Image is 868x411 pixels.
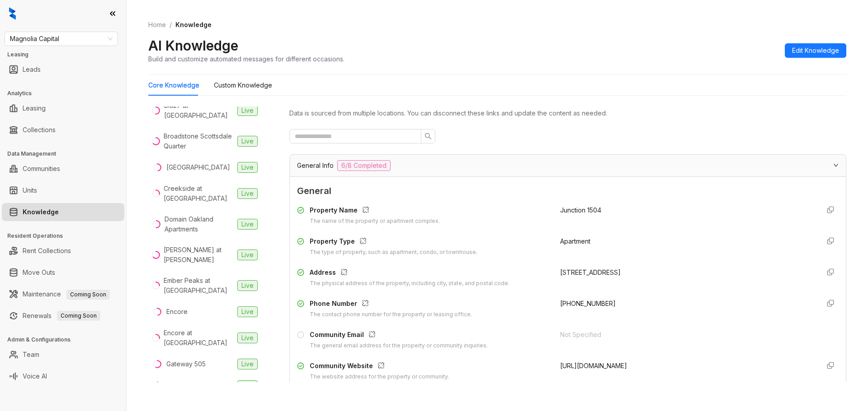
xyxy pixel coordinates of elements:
[23,60,41,79] a: Leads
[237,188,258,199] span: Live
[425,133,432,140] span: search
[214,80,272,90] div: Custom Knowledge
[2,285,124,303] li: Maintenance
[560,300,616,307] span: [PHONE_NUMBER]
[792,46,839,55] span: Edit Knowledge
[9,7,16,20] img: logo
[57,311,100,321] span: Coming Soon
[297,184,839,198] span: General
[2,181,124,199] li: Units
[310,248,477,257] div: The type of property, such as apartment, condo, or townhouse.
[2,263,124,282] li: Move Outs
[2,346,124,364] li: Team
[146,20,168,30] a: Home
[23,121,56,139] a: Collections
[164,245,234,265] div: [PERSON_NAME] at [PERSON_NAME]
[170,20,172,30] li: /
[310,342,488,350] div: The general email address for the property or community inquiries.
[310,217,440,226] div: The name of the property or apartment complex.
[237,280,258,291] span: Live
[237,380,258,391] span: Live
[560,237,590,245] span: Apartment
[237,359,258,369] span: Live
[66,290,110,300] span: Coming Soon
[290,155,846,176] div: General Info6/8 Completed
[23,99,46,117] a: Leasing
[7,336,126,344] h3: Admin & Configurations
[310,279,509,288] div: The physical address of the property, including city, state, and postal code.
[10,32,113,46] span: Magnolia Capital
[297,161,334,171] span: General Info
[23,181,37,199] a: Units
[23,346,39,364] a: Team
[560,206,601,214] span: Junction 1504
[237,306,258,317] span: Live
[310,268,509,279] div: Address
[2,99,124,117] li: Leasing
[23,307,100,325] a: RenewalsComing Soon
[2,242,124,260] li: Rent Collections
[23,367,47,385] a: Voice AI
[164,101,234,120] div: Blu27 at [GEOGRAPHIC_DATA]
[560,268,812,277] div: [STREET_ADDRESS]
[2,307,124,325] li: Renewals
[310,310,472,319] div: The contact phone number for the property or leasing office.
[310,361,449,373] div: Community Website
[237,332,258,343] span: Live
[148,37,238,54] h2: AI Knowledge
[2,160,124,178] li: Communities
[310,373,449,381] div: The website address for the property or community.
[7,51,126,59] h3: Leasing
[23,203,59,221] a: Knowledge
[164,131,234,151] div: Broadstone Scottsdale Quarter
[164,184,234,203] div: Creekside at [GEOGRAPHIC_DATA]
[2,367,124,385] li: Voice AI
[237,249,258,260] span: Live
[166,307,188,317] div: Encore
[337,160,391,171] span: 6/8 Completed
[175,21,212,28] span: Knowledge
[310,205,440,217] div: Property Name
[7,89,126,97] h3: Analytics
[148,54,344,64] div: Build and customize automated messages for different occasions.
[164,328,234,348] div: Encore at [GEOGRAPHIC_DATA]
[310,299,472,310] div: Phone Number
[166,162,230,172] div: [GEOGRAPHIC_DATA]
[289,108,846,118] div: Data is sourced from multiple locations. You can disconnect these links and update the content as...
[166,359,206,369] div: Gateway 505
[833,162,839,168] span: expanded
[237,162,258,173] span: Live
[165,214,234,234] div: Domain Oakland Apartments
[166,381,230,391] div: [GEOGRAPHIC_DATA]
[2,121,124,139] li: Collections
[785,43,846,58] button: Edit Knowledge
[23,160,60,178] a: Communities
[310,236,477,248] div: Property Type
[2,203,124,221] li: Knowledge
[560,330,812,340] div: Not Specified
[2,60,124,79] li: Leads
[7,232,126,240] h3: Resident Operations
[23,263,55,282] a: Move Outs
[310,330,488,342] div: Community Email
[148,80,199,90] div: Core Knowledge
[560,362,627,369] span: [URL][DOMAIN_NAME]
[237,105,258,116] span: Live
[23,242,71,260] a: Rent Collections
[7,150,126,158] h3: Data Management
[237,136,258,147] span: Live
[237,219,258,230] span: Live
[164,276,234,296] div: Ember Peaks at [GEOGRAPHIC_DATA]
